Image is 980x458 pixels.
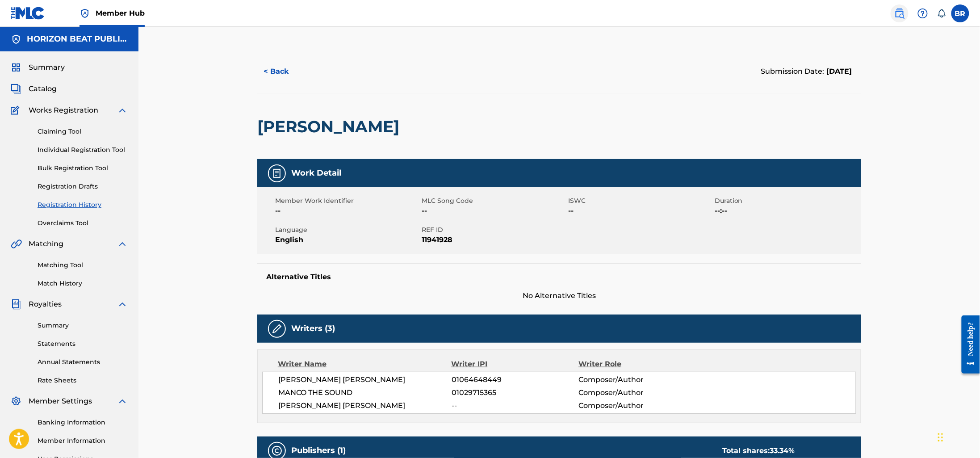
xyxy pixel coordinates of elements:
span: --:-- [715,206,859,216]
a: Summary [38,321,128,330]
div: Submission Date: [761,66,852,77]
img: help [917,8,928,19]
div: Writer Role [578,359,694,370]
a: Member Information [38,436,128,445]
span: [DATE] [825,67,852,76]
span: [PERSON_NAME] [PERSON_NAME] [278,400,452,411]
a: Claiming Tool [38,127,128,136]
span: 33.34 % [770,446,795,455]
span: Language [275,225,419,235]
span: Matching [29,239,63,249]
img: expand [117,239,128,249]
span: Works Registration [29,105,98,116]
a: Individual Registration Tool [38,145,128,155]
img: search [894,8,905,19]
h5: Work Detail [291,168,341,178]
a: Registration History [38,200,128,210]
img: Works Registration [11,105,22,116]
span: [PERSON_NAME] [PERSON_NAME] [278,374,452,385]
img: Royalties [11,299,21,310]
a: CatalogCatalog [11,84,57,94]
span: No Alternative Titles [257,290,861,301]
img: expand [117,396,128,407]
img: Writers [272,324,282,334]
img: Accounts [11,34,21,45]
span: MANCO THE SOUND [278,387,452,398]
span: Duration [715,196,859,206]
img: Member Settings [11,396,21,407]
a: Rate Sheets [38,376,128,385]
span: Royalties [29,299,62,310]
a: Match History [38,279,128,288]
span: English [275,235,419,245]
span: -- [568,206,712,216]
a: Matching Tool [38,261,128,270]
img: Publishers [272,445,282,456]
div: Drag [938,424,943,451]
span: 11941928 [422,235,566,245]
div: Total shares: [722,445,795,456]
a: Public Search [891,4,909,22]
a: Banking Information [38,418,128,427]
img: Catalog [11,84,21,94]
h5: HORIZON BEAT PUBLISHING [27,34,128,44]
a: Annual Statements [38,357,128,367]
div: User Menu [951,4,969,22]
div: Help [914,4,932,22]
span: -- [422,206,566,216]
a: Bulk Registration Tool [38,164,128,173]
span: MLC Song Code [422,196,566,206]
img: Top Rightsholder [80,8,90,19]
span: Summary [29,62,65,73]
img: MLC Logo [11,7,45,20]
a: Statements [38,339,128,349]
h5: Alternative Titles [266,273,852,282]
div: Notifications [937,9,946,18]
span: REF ID [422,225,566,235]
span: ISWC [568,196,712,206]
span: 01029715365 [452,387,578,398]
div: Writer IPI [452,359,579,370]
span: Catalog [29,84,57,94]
a: Overclaims Tool [38,218,128,228]
span: Member Hub [96,8,145,18]
img: Matching [11,239,22,249]
span: 01064648449 [452,374,578,385]
span: -- [275,206,419,216]
img: expand [117,299,128,310]
img: Summary [11,62,21,73]
h2: [PERSON_NAME] [257,117,404,137]
div: Writer Name [278,359,452,370]
span: Composer/Author [578,374,694,385]
h5: Publishers (1) [291,445,346,456]
span: -- [452,400,578,411]
h5: Writers (3) [291,324,335,334]
span: Member Settings [29,396,92,407]
span: Member Work Identifier [275,196,419,206]
button: < Back [257,60,311,83]
img: Work Detail [272,168,282,179]
span: Composer/Author [578,400,694,411]
img: expand [117,105,128,116]
iframe: Chat Widget [935,415,980,458]
a: SummarySummary [11,62,65,73]
span: Composer/Author [578,387,694,398]
iframe: Resource Center [955,309,980,381]
a: Registration Drafts [38,182,128,191]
